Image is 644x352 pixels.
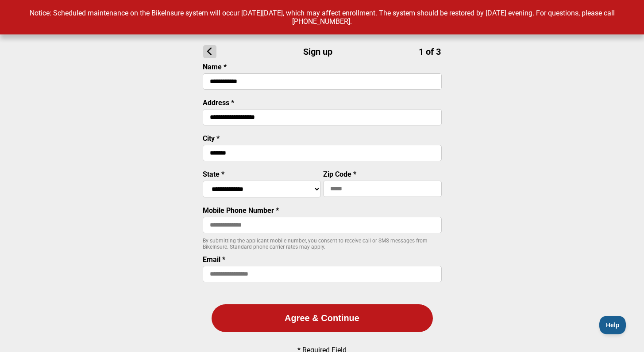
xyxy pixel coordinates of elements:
[203,206,279,215] label: Mobile Phone Number *
[203,98,234,107] label: Address *
[203,170,224,178] label: State *
[203,63,227,71] label: Name *
[323,170,356,178] label: Zip Code *
[419,46,441,57] span: 1 of 3
[203,255,225,264] label: Email *
[203,134,220,143] label: City *
[599,316,626,334] iframe: Toggle Customer Support
[203,238,442,250] p: By submitting the applicant mobile number, you consent to receive call or SMS messages from BikeI...
[212,304,433,332] button: Agree & Continue
[203,45,441,58] h1: Sign up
